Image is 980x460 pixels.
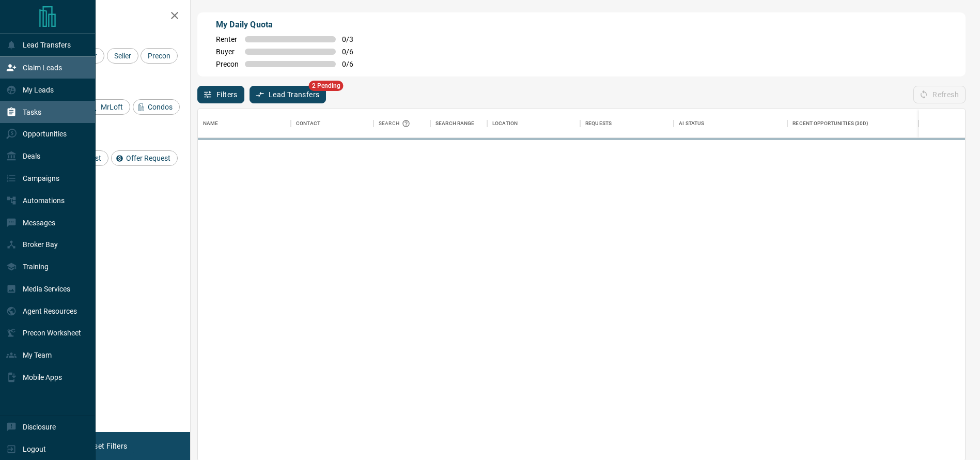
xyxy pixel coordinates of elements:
[107,48,138,64] div: Seller
[585,109,612,138] div: Requests
[250,86,326,103] button: Lead Transfers
[79,437,134,455] button: Reset Filters
[198,109,291,138] div: Name
[291,109,374,138] div: Contact
[33,10,180,23] h2: Filters
[792,109,868,138] div: Recent Opportunities (30d)
[122,154,174,162] span: Offer Request
[141,48,178,64] div: Precon
[133,99,180,115] div: Condos
[580,109,674,138] div: Requests
[342,60,365,68] span: 0 / 6
[216,19,365,31] p: My Daily Quota
[379,109,413,138] div: Search
[430,109,487,138] div: Search Range
[97,103,127,111] span: MrLoft
[216,48,239,56] span: Buyer
[203,109,219,138] div: Name
[487,109,580,138] div: Location
[144,52,174,60] span: Precon
[679,109,704,138] div: AI Status
[787,109,919,138] div: Recent Opportunities (30d)
[674,109,787,138] div: AI Status
[296,109,320,138] div: Contact
[86,99,130,115] div: MrLoft
[342,48,365,56] span: 0 / 6
[435,109,475,138] div: Search Range
[197,86,244,103] button: Filters
[216,60,239,68] span: Precon
[111,150,178,166] div: Offer Request
[309,81,344,91] span: 2 Pending
[111,52,135,60] span: Seller
[144,103,176,111] span: Condos
[342,35,365,43] span: 0 / 3
[492,109,518,138] div: Location
[216,35,239,43] span: Renter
